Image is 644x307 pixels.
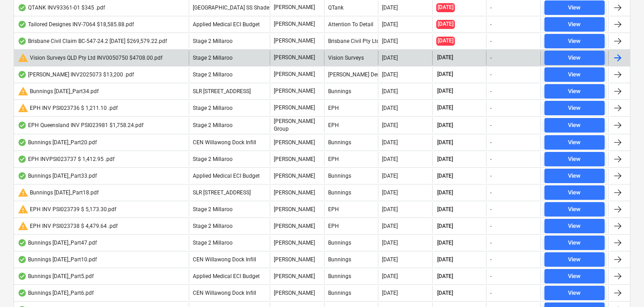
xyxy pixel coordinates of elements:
[324,135,378,150] div: Bunnings
[274,273,315,280] p: [PERSON_NAME]
[274,256,315,264] p: [PERSON_NAME]
[324,101,378,115] div: EPH
[544,236,605,250] button: View
[324,219,378,233] div: EPH
[568,154,581,165] div: View
[18,122,143,129] div: EPH Queensland INV PSI023981 $1,758.24.pdf
[490,55,491,61] div: -
[18,4,27,11] div: OCR finished
[382,5,398,11] div: [DATE]
[568,204,581,215] div: View
[490,173,491,179] div: -
[382,38,398,44] div: [DATE]
[382,139,398,146] div: [DATE]
[544,286,605,300] button: View
[568,238,581,248] div: View
[18,139,97,146] div: Bunnings [DATE]_Part20.pdf
[544,118,605,132] button: View
[18,52,162,63] div: Vision Surveys QLD Pty Ltd INV0050750 $4708.00.pdf
[490,240,491,246] div: -
[18,289,94,297] div: Bunnings [DATE]_Part6.pdf
[324,286,378,300] div: Bunnings
[274,20,315,28] p: [PERSON_NAME]
[18,221,29,231] span: warning
[599,264,644,307] iframe: Chat Widget
[436,71,454,78] span: [DATE]
[18,273,27,280] div: OCR finished
[568,120,581,131] div: View
[18,21,27,28] div: OCR finished
[18,156,114,163] div: EPH INVPSI023737 $ 1,412.95 .pdf
[18,122,27,129] div: OCR finished
[274,37,315,45] p: [PERSON_NAME]
[18,4,105,11] div: QTANK INV93361-01 $345 .pdf
[490,5,491,11] div: -
[382,273,398,279] div: [DATE]
[193,240,233,246] span: Stage 2 Millaroo
[18,139,27,146] div: OCR finished
[568,36,581,47] div: View
[544,252,605,267] button: View
[324,84,378,99] div: Bunnings
[382,71,398,78] div: [DATE]
[324,17,378,32] div: Attention To Detail
[193,206,233,213] span: Stage 2 Millaroo
[18,172,27,179] div: OCR finished
[193,71,233,78] span: Stage 2 Millaroo
[18,38,27,45] div: OCR finished
[18,204,116,215] div: EPH INV PSI023739 $ 5,173.30.pdf
[274,222,315,230] p: [PERSON_NAME]
[18,86,29,97] span: warning
[382,290,398,296] div: [DATE]
[436,289,454,297] span: [DATE]
[436,156,454,163] span: [DATE]
[18,256,97,263] div: Bunnings [DATE]_Part10.pdf
[324,169,378,183] div: Bunnings
[18,103,118,113] div: EPH INV PSI023736 $ 1,211.10 .pdf
[436,189,454,197] span: [DATE]
[193,273,260,279] span: Applied Medical ECI Budget
[436,222,454,230] span: [DATE]
[382,55,398,61] div: [DATE]
[274,87,315,95] p: [PERSON_NAME]
[544,219,605,233] button: View
[324,252,378,267] div: Bunnings
[568,3,581,13] div: View
[18,256,27,263] div: OCR finished
[274,54,315,61] p: [PERSON_NAME]
[544,135,605,150] button: View
[544,169,605,183] button: View
[274,4,315,11] p: [PERSON_NAME]
[544,101,605,115] button: View
[193,156,233,162] span: Stage 2 Millaroo
[18,187,99,198] div: Bunnings [DATE]_Part18.pdf
[18,187,29,198] span: warning
[436,139,454,146] span: [DATE]
[544,84,605,99] button: View
[544,51,605,65] button: View
[544,67,605,82] button: View
[324,185,378,200] div: Bunnings
[274,104,315,112] p: [PERSON_NAME]
[490,273,491,279] div: -
[490,105,491,111] div: -
[436,87,454,95] span: [DATE]
[193,38,233,44] span: Stage 2 Millaroo
[490,256,491,263] div: -
[544,34,605,48] button: View
[436,3,455,12] span: [DATE]
[490,38,491,44] div: -
[18,86,99,97] div: Bunnings [DATE]_Part34.pdf
[193,55,233,61] span: Stage 2 Millaroo
[382,173,398,179] div: [DATE]
[193,189,251,196] span: SLR 2 Millaroo Drive
[382,105,398,111] div: [DATE]
[18,21,134,28] div: Tailored Designes INV-7064 $18,585.88.pdf
[18,289,27,297] div: OCR finished
[544,17,605,32] button: View
[490,223,491,229] div: -
[436,54,454,61] span: [DATE]
[568,19,581,30] div: View
[193,290,256,296] span: CEN Willawong Dock Infill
